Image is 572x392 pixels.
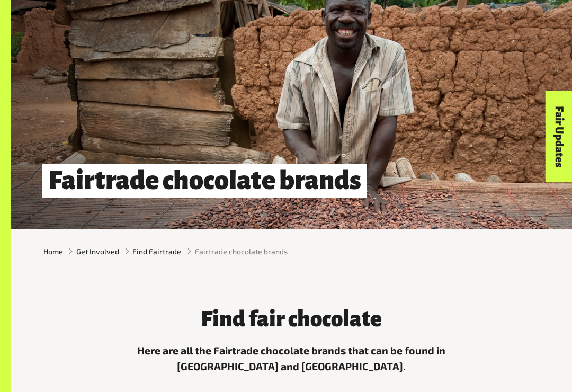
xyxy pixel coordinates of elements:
[128,307,454,331] h3: Find fair chocolate
[42,164,367,198] h1: Fairtrade chocolate brands
[76,246,119,257] a: Get Involved
[195,246,288,257] span: Fairtrade chocolate brands
[132,246,181,257] a: Find Fairtrade
[43,246,63,257] a: Home
[128,343,454,374] p: Here are all the Fairtrade chocolate brands that can be found in [GEOGRAPHIC_DATA] and [GEOGRAPHI...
